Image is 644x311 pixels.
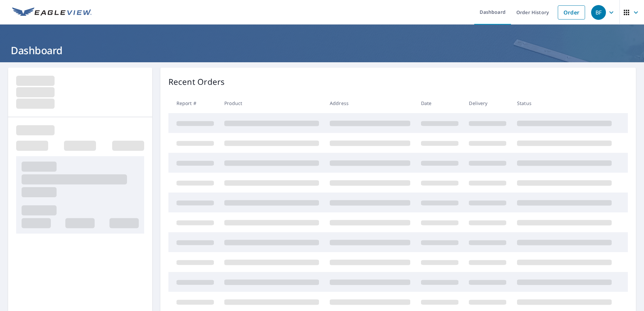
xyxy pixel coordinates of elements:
th: Status [512,93,617,113]
th: Product [219,93,324,113]
th: Address [324,93,416,113]
img: EV Logo [12,7,92,18]
th: Delivery [463,93,512,113]
th: Date [416,93,464,113]
h1: Dashboard [8,43,636,57]
th: Report # [168,93,219,113]
div: BF [591,5,606,20]
a: Order [558,5,585,20]
p: Recent Orders [168,76,225,88]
